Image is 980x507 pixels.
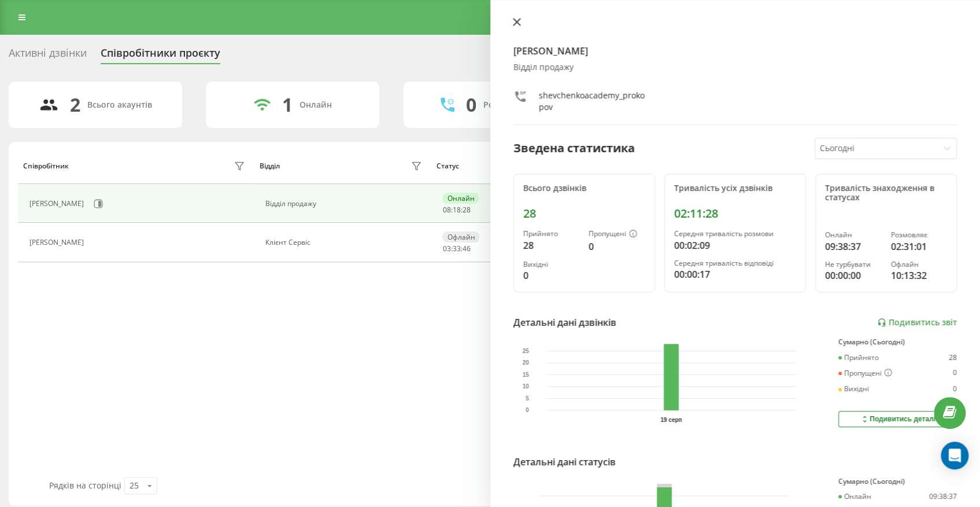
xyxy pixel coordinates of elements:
[442,244,450,253] span: 03
[949,354,957,362] div: 28
[877,318,957,328] a: Подивитись звіт
[838,338,957,346] div: Сумарно (Сьогодні)
[890,240,947,253] div: 02:31:01
[265,238,424,247] div: Клієнт Сервіс
[523,207,645,221] div: 28
[442,232,479,243] div: Офлайн
[23,162,69,170] div: Співробітник
[87,100,152,110] div: Всього акаунтів
[282,94,293,116] div: 1
[825,240,882,253] div: 09:38:37
[890,260,947,269] div: Офлайн
[513,139,635,157] div: Зведена статистика
[953,369,957,378] div: 0
[860,414,935,424] div: Подивитись деталі
[674,230,796,238] div: Середня тривалість розмови
[29,200,87,208] div: [PERSON_NAME]
[513,315,616,329] div: Детальні дані дзвінків
[513,44,957,58] h4: [PERSON_NAME]
[49,480,121,491] span: Рядків на сторінці
[674,183,796,193] div: Тривалість усіх дзвінків
[838,411,957,427] button: Подивитись деталі
[526,395,529,402] text: 5
[462,244,470,253] span: 46
[838,493,871,501] div: Онлайн
[674,267,796,281] div: 00:00:17
[522,383,529,390] text: 10
[838,369,892,378] div: Пропущені
[825,269,882,282] div: 00:00:00
[452,244,460,253] span: 33
[466,94,476,116] div: 0
[442,193,479,204] div: Онлайн
[9,47,87,65] div: Активні дзвінки
[523,269,580,282] div: 0
[522,359,529,366] text: 20
[522,372,529,378] text: 15
[265,200,424,208] div: Відділ продажу
[522,348,529,354] text: 25
[825,183,947,203] div: Тривалість знаходження в статусах
[825,260,882,269] div: Не турбувати
[299,100,332,110] div: Онлайн
[523,238,580,252] div: 28
[589,240,645,253] div: 0
[513,63,957,72] div: Відділ продажу
[838,354,879,362] div: Прийнято
[483,100,539,110] div: Розмовляють
[523,230,580,238] div: Прийнято
[437,162,459,170] div: Статус
[526,407,529,413] text: 0
[70,94,80,116] div: 2
[523,260,580,269] div: Вихідні
[838,477,957,486] div: Сумарно (Сьогодні)
[660,417,682,423] text: 19 серп
[890,269,947,282] div: 10:13:32
[953,385,957,393] div: 0
[674,207,796,221] div: 02:11:28
[539,90,646,113] div: shevchenkoacademy_prokopov
[825,231,882,239] div: Онлайн
[890,231,947,239] div: Розмовляє
[442,206,470,214] div: : :
[838,385,869,393] div: Вихідні
[462,205,470,215] span: 28
[442,205,450,215] span: 08
[523,183,645,193] div: Всього дзвінків
[442,245,470,253] div: : :
[452,205,460,215] span: 18
[674,238,796,252] div: 00:02:09
[589,230,645,239] div: Пропущені
[941,442,968,469] div: Open Intercom Messenger
[101,47,220,65] div: Співробітники проєкту
[513,455,616,469] div: Детальні дані статусів
[260,162,280,170] div: Відділ
[130,480,139,491] div: 25
[929,493,957,501] div: 09:38:37
[674,259,796,267] div: Середня тривалість відповіді
[29,238,87,247] div: [PERSON_NAME]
